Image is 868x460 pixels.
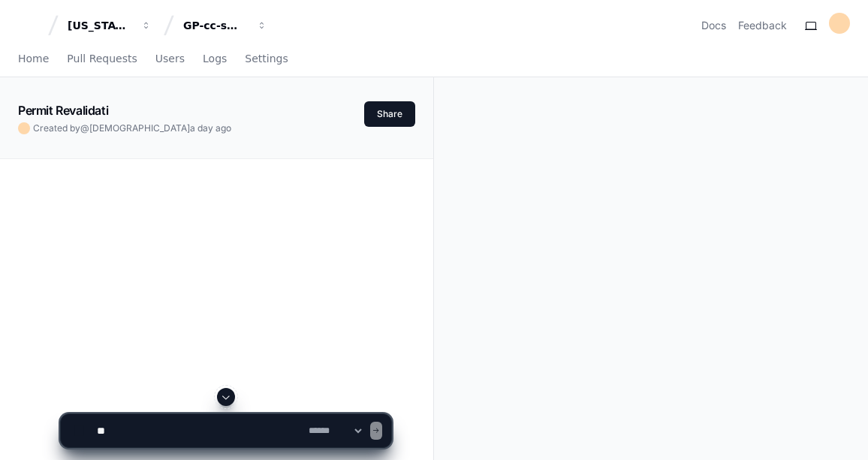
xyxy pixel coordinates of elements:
[18,54,49,63] span: Home
[245,42,288,77] a: Settings
[701,18,726,33] a: Docs
[183,18,248,33] div: GP-cc-sml-apps
[364,101,415,127] button: Share
[18,42,49,77] a: Home
[33,122,231,134] span: Created by
[68,18,132,33] div: [US_STATE] Pacific
[155,42,185,77] a: Users
[203,54,227,63] span: Logs
[18,103,108,118] app-text-character-animate: Permit Revalidati
[67,42,137,77] a: Pull Requests
[62,12,158,39] button: [US_STATE] Pacific
[155,54,185,63] span: Users
[67,54,137,63] span: Pull Requests
[80,122,89,134] span: @
[89,122,190,134] span: [DEMOGRAPHIC_DATA]
[738,18,787,33] button: Feedback
[190,122,231,134] span: a day ago
[177,12,273,39] button: GP-cc-sml-apps
[203,42,227,77] a: Logs
[245,54,288,63] span: Settings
